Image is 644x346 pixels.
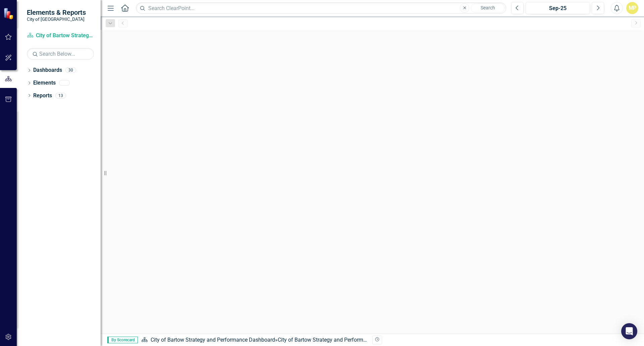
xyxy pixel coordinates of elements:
[33,92,52,100] a: Reports
[526,2,590,14] button: Sep-25
[141,336,367,344] div: »
[55,93,66,98] div: 13
[621,323,637,339] div: Open Intercom Messenger
[481,5,495,10] span: Search
[471,3,504,13] button: Search
[528,4,588,12] div: Sep-25
[27,32,94,40] a: City of Bartow Strategy and Performance Dashboard
[65,67,76,73] div: 30
[3,7,15,19] img: ClearPoint Strategy
[278,337,402,343] div: City of Bartow Strategy and Performance Dashboard
[107,337,138,343] span: By Scorecard
[33,79,56,87] a: Elements
[27,16,86,22] small: City of [GEOGRAPHIC_DATA]
[151,337,275,343] a: City of Bartow Strategy and Performance Dashboard
[626,2,638,14] button: MP
[27,8,86,16] span: Elements & Reports
[33,66,62,74] a: Dashboards
[27,48,94,60] input: Search Below...
[136,2,506,14] input: Search ClearPoint...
